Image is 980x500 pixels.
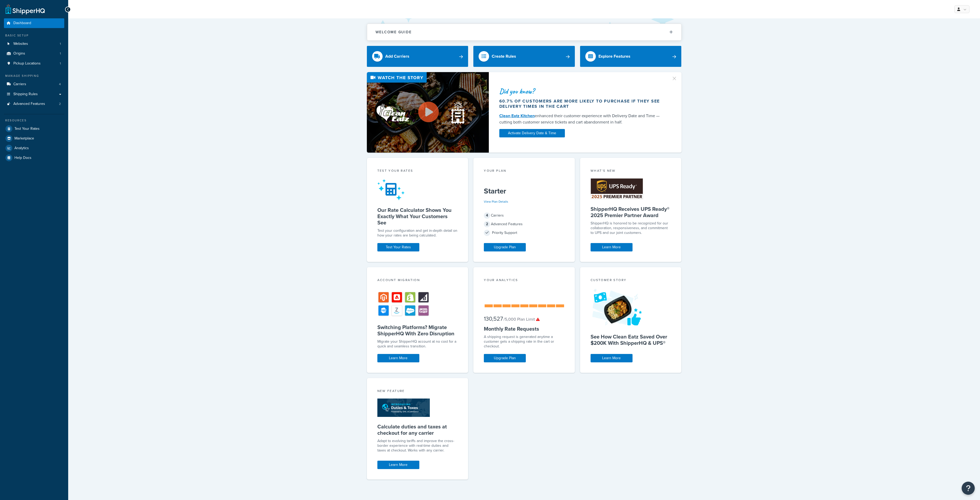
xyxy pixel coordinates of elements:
small: / 5,000 Plan Limit [504,316,540,322]
span: Pickup Locations [13,61,41,66]
a: Activate Delivery Date & Time [499,129,565,137]
a: Help Docs [4,153,64,163]
span: Analytics [14,146,29,150]
span: 1 [60,51,61,56]
span: Marketplace [14,136,34,141]
button: Welcome Guide [367,24,681,40]
a: Shipping Rules [4,89,64,99]
div: Advanced Features [484,221,564,228]
div: Resources [4,118,64,123]
div: Did you know? [499,88,665,95]
span: Help Docs [14,156,31,160]
div: Test your configuration and get in-depth detail on how your rates are being calculated. [377,228,458,238]
span: 2 [484,221,490,227]
div: Create Rules [492,53,516,60]
a: Websites1 [4,39,64,49]
span: Test Your Rates [14,127,40,131]
h5: See How Clean Eatz Saved Over $200K With ShipperHQ & UPS® [591,334,671,346]
a: Pickup Locations1 [4,59,64,68]
span: 1 [60,61,61,66]
img: Video thumbnail [367,72,489,153]
div: Account Migration [377,278,458,284]
h5: ShipperHQ Receives UPS Ready® 2025 Premier Partner Award [591,206,671,218]
button: Open Resource Center [962,482,975,495]
li: Carriers [4,79,64,89]
a: Upgrade Plan [484,354,526,362]
a: Learn More [591,243,633,251]
a: View Plan Details [484,199,508,204]
div: Priority Support [484,229,564,236]
a: Learn More [591,354,633,362]
div: Your Plan [484,168,564,174]
div: What's New [591,168,671,174]
a: Upgrade Plan [484,243,526,251]
span: Dashboard [13,21,31,25]
h5: Our Rate Calculator Shows You Exactly What Your Customers See [377,207,458,226]
span: Advanced Features [13,102,45,106]
div: Migrate your ShipperHQ account at no cost for a quick and seamless transition. [377,339,458,349]
div: New Feature [377,389,458,395]
span: Carriers [13,82,26,87]
h5: Switching Platforms? Migrate ShipperHQ With Zero Disruption [377,324,458,337]
a: Explore Features [580,46,682,67]
a: Carriers4 [4,79,64,89]
div: Your Analytics [484,278,564,284]
div: enhanced their customer experience with Delivery Date and Time — cutting both customer service ti... [499,113,665,125]
span: 130,527 [484,314,503,323]
a: Analytics [4,143,64,153]
a: Advanced Features2 [4,99,64,109]
a: Marketplace [4,134,64,143]
a: Test Your Rates [377,243,419,251]
div: Add Carriers [385,53,409,60]
a: Create Rules [473,46,575,67]
span: Shipping Rules [13,92,38,96]
span: Websites [13,42,28,46]
h2: Welcome Guide [376,30,412,34]
div: Carriers [484,212,564,219]
li: Advanced Features [4,99,64,109]
div: Manage Shipping [4,74,64,78]
p: ShipperHQ is honored to be recognized for our collaboration, responsiveness, and commitment to UP... [591,221,671,235]
div: 60.7% of customers are more likely to purchase if they see delivery times in the cart [499,99,665,109]
div: Explore Features [598,53,630,60]
span: 4 [59,82,61,87]
a: Origins1 [4,49,64,58]
div: Test your rates [377,168,458,174]
a: Test Your Rates [4,124,64,133]
a: Learn More [377,354,419,362]
span: Origins [13,51,25,56]
h5: Monthly Rate Requests [484,326,564,332]
div: A shipping request is generated anytime a customer gets a shipping rate in the cart or checkout. [484,335,564,349]
p: Adapt to evolving tariffs and improve the cross-border experience with real-time duties and taxes... [377,439,458,453]
div: Customer Story [591,278,671,284]
a: Learn More [377,461,419,469]
li: Origins [4,49,64,58]
li: Websites [4,39,64,49]
span: 1 [60,42,61,46]
div: Basic Setup [4,33,64,38]
a: Dashboard [4,18,64,28]
li: Pickup Locations [4,59,64,68]
h5: Starter [484,187,564,195]
a: Add Carriers [367,46,468,67]
h5: Calculate duties and taxes at checkout for any carrier [377,423,458,436]
a: Clean Eatz Kitchen [499,113,535,119]
span: 4 [484,212,490,219]
span: 2 [59,102,61,106]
